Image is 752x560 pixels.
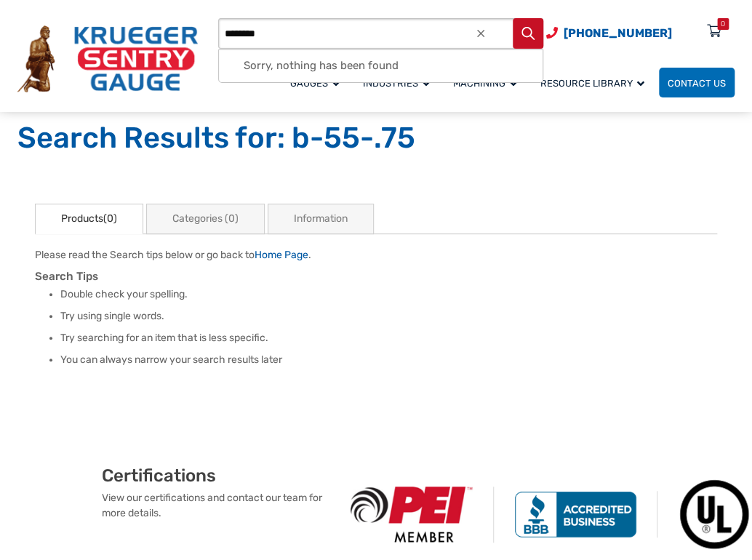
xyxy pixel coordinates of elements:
li: You can always narrow your search results later [60,353,717,367]
a: Resource Library [532,65,659,100]
span: Machining [453,78,517,89]
li: Try using single words. [60,309,717,324]
a: Products(0) [35,204,143,234]
img: Krueger Sentry Gauge [17,25,198,92]
a: Machining [444,65,532,100]
a: Gauges [281,65,354,100]
h3: Search Tips [35,270,717,284]
span: Industries [363,78,430,89]
h2: Certifications [102,465,330,487]
div: 0 [721,18,725,30]
img: PEI Member [330,487,494,543]
li: Try searching for an item that is less specific. [60,331,717,345]
button: Search [513,18,543,49]
a: Phone Number (920) 434-8860 [546,24,672,42]
p: View our certifications and contact our team for more details. [102,490,330,521]
span: Contact Us [668,78,726,89]
div: Sorry, nothing has been found [219,50,543,82]
a: Contact Us [659,68,735,97]
a: Information [268,204,374,234]
a: Industries [354,65,444,100]
p: Please read the Search tips below or go back to . [35,247,717,263]
span: [PHONE_NUMBER] [564,26,672,40]
span: Resource Library [540,78,644,89]
span: Gauges [290,78,340,89]
h1: Search Results for: b-55-.75 [17,120,735,156]
li: Double check your spelling. [60,287,717,302]
img: BBB [494,491,657,537]
a: Categories (0) [146,204,265,234]
a: Home Page [255,249,308,261]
